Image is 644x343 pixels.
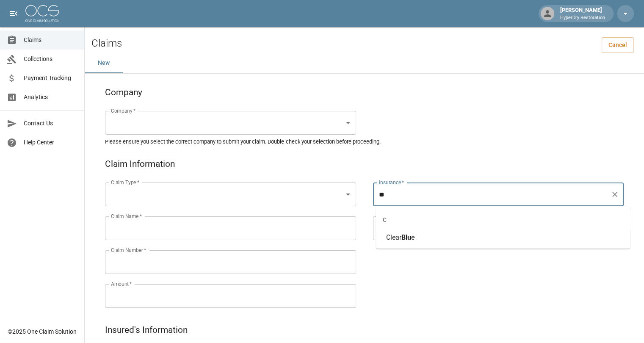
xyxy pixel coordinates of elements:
img: ocs-logo-white-transparent.png [25,5,59,22]
label: Claim Type [111,179,139,186]
div: C [376,210,630,230]
span: Payment Tracking [24,74,77,83]
div: dynamic tabs [85,53,644,73]
span: e [411,233,415,241]
a: Cancel [602,37,634,53]
label: Insurance [379,179,404,186]
label: Amount [111,280,132,288]
span: Analytics [24,93,77,102]
label: Claim Name [111,213,142,220]
button: Clear [609,188,621,200]
span: Blu [401,233,411,241]
span: Contact Us [24,119,77,128]
span: Collections [24,55,77,64]
h2: Claims [91,37,122,50]
span: Claims [24,36,77,44]
button: open drawer [5,5,22,22]
div: [PERSON_NAME] [557,6,608,21]
p: HyperDry Restoration [560,14,605,22]
span: Help Center [24,138,77,147]
label: Company [111,107,136,114]
span: Clear [386,233,401,241]
div: © 2025 One Claim Solution [8,327,77,336]
button: New [85,53,123,73]
label: Claim Number [111,246,146,254]
h5: Please ensure you select the correct company to submit your claim. Double-check your selection be... [105,138,624,145]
